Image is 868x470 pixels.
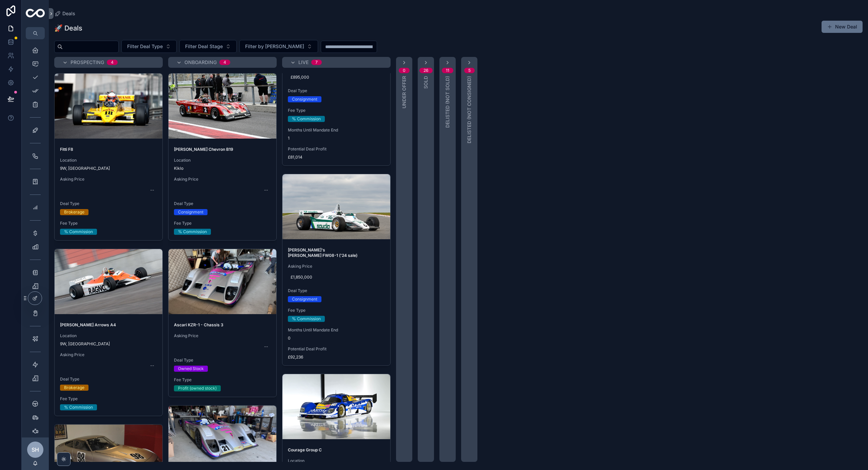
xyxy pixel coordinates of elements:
[55,249,162,314] div: 417660.jpg
[288,346,385,352] span: Potential Deal Profit
[288,108,385,113] span: Fee Type
[178,209,203,215] div: Consignment
[150,187,154,193] div: --
[178,385,217,391] div: Profit (owned stock)
[288,288,385,293] span: Deal Type
[62,10,75,17] span: Deals
[174,147,233,152] strong: [PERSON_NAME] Chevron B19
[26,9,45,19] img: App logo
[54,10,75,17] a: Deals
[174,221,271,226] span: Fee Type
[282,174,391,366] a: [PERSON_NAME]'s [PERSON_NAME] FW08-1 ('24 sale)Asking Price£1,850,000Deal TypeConsignmentFee Type...
[60,158,157,163] span: Location
[264,344,268,349] div: --
[64,385,84,391] div: Brokerage
[288,264,385,269] span: Asking Price
[60,322,116,327] strong: [PERSON_NAME] Arrows A4
[446,68,449,73] div: 11
[174,201,271,206] span: Deal Type
[288,308,385,313] span: Fee Type
[60,352,157,357] span: Asking Price
[288,247,357,258] strong: [PERSON_NAME]'s [PERSON_NAME] FW08-1 ('24 sale)
[178,229,207,235] div: % Commission
[423,68,429,73] div: 26
[60,177,157,182] span: Asking Price
[169,249,276,314] div: IMG_1331.JPG
[60,147,73,152] strong: Fitti F8
[22,39,49,437] div: scrollable content
[150,363,154,368] div: --
[288,447,322,452] strong: Courage Group C
[292,316,321,322] div: % Commission
[245,43,304,50] span: Filter by [PERSON_NAME]
[466,76,473,143] span: Delisted (not consigned)
[60,341,157,347] span: 9W, [GEOGRAPHIC_DATA]
[168,73,277,241] a: [PERSON_NAME] Chevron B19LocationKikloAsking Price--Deal TypeConsignmentFee Type% Commission
[401,76,408,108] span: Under Offer
[174,333,271,339] span: Asking Price
[315,60,318,65] div: 7
[468,68,471,73] div: 5
[32,446,39,454] span: SH
[64,209,84,215] div: Brokerage
[174,177,271,182] span: Asking Price
[60,396,157,402] span: Fee Type
[54,23,82,33] h1: 🚀 Deals
[298,59,309,66] span: Live
[60,201,157,206] span: Deal Type
[174,158,271,163] span: Location
[239,40,318,53] button: Select Button
[54,249,163,416] a: [PERSON_NAME] Arrows A4Location9W, [GEOGRAPHIC_DATA]Asking Price--Deal TypeBrokerageFee Type% Com...
[64,229,93,235] div: % Commission
[288,88,385,94] span: Deal Type
[223,60,226,65] div: 4
[822,21,863,33] button: New Deal
[288,155,385,160] span: £81,014
[422,76,429,89] span: SOLD
[184,59,217,66] span: Onboarding
[282,374,390,439] div: image.jpeg
[288,458,385,464] span: Location
[264,187,268,193] div: --
[291,274,382,280] span: £1,850,000
[60,166,157,171] span: 9W, [GEOGRAPHIC_DATA]
[127,43,163,50] span: Filter Deal Type
[291,75,382,80] span: £895,000
[174,377,271,383] span: Fee Type
[174,322,223,327] strong: Ascari KZR-1 - Chassis 3
[185,43,223,50] span: Filter Deal Stage
[64,404,93,410] div: % Commission
[444,76,451,128] span: Delisted (not sold)
[121,40,177,53] button: Select Button
[282,174,390,239] div: image.jpeg
[292,296,317,302] div: Consignment
[178,366,204,372] div: Owned Stock
[54,73,163,241] a: Fitti F8Location9W, [GEOGRAPHIC_DATA]Asking Price--Deal TypeBrokerageFee Type% Commission
[288,327,385,333] span: Months Until Mandate End
[60,333,157,339] span: Location
[71,59,104,66] span: Prospecting
[288,127,385,133] span: Months Until Mandate End
[288,354,385,360] span: £92,236
[174,357,271,363] span: Deal Type
[111,60,114,65] div: 4
[288,136,385,141] span: 1
[288,335,385,341] span: 0
[55,74,162,139] div: wm-2024-monaco-hgp-f8-7.jpg
[169,74,276,139] div: Screenshot-2025-08-20-at-11.53.38.png
[292,116,321,122] div: % Commission
[60,221,157,226] span: Fee Type
[168,249,277,397] a: Ascari KZR-1 - Chassis 3Asking Price--Deal TypeOwned StockFee TypeProfit (owned stock)
[288,146,385,152] span: Potential Deal Profit
[403,68,406,73] div: 0
[179,40,237,53] button: Select Button
[60,376,157,382] span: Deal Type
[292,96,317,102] div: Consignment
[174,166,271,171] span: Kiklo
